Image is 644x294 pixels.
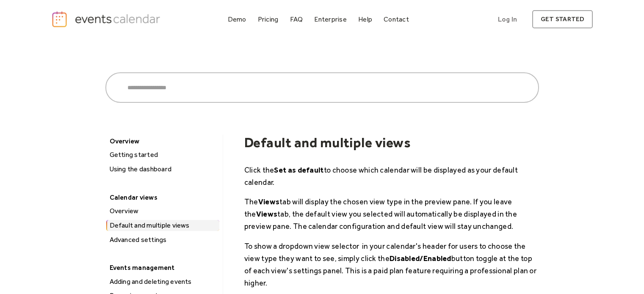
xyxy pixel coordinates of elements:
[532,10,593,28] a: get started
[355,14,376,25] a: Help
[287,14,307,25] a: FAQ
[244,135,539,151] h1: Default and multiple views
[290,17,303,22] div: FAQ
[107,164,219,175] div: Using the dashboard
[244,195,539,232] p: The tab will display the chosen view type in the preview pane. If you leave the tab, the default ...
[106,220,219,231] a: Default and multiple views
[107,206,219,217] div: Overview
[390,254,451,263] strong: Disabled/Enabled
[105,261,218,274] div: Events management
[380,14,412,25] a: Contact
[384,17,409,22] div: Contact
[107,220,219,231] div: Default and multiple views
[107,276,219,287] div: Adding and deleting events
[256,209,278,218] strong: Views
[311,14,350,25] a: Enterprise
[274,165,323,174] strong: Set as default
[224,14,250,25] a: Demo
[358,17,372,22] div: Help
[106,164,219,175] a: Using the dashboard
[254,14,282,25] a: Pricing
[258,17,279,22] div: Pricing
[106,234,219,245] a: Advanced settings
[244,240,539,289] p: To show a dropdown view selector in your calendar's header for users to choose the view type they...
[106,149,219,160] a: Getting started
[489,10,525,28] a: Log In
[258,197,280,206] strong: Views
[228,17,246,22] div: Demo
[106,206,219,217] a: Overview
[105,135,218,148] div: Overview
[314,17,346,22] div: Enterprise
[107,149,219,160] div: Getting started
[106,276,219,287] a: Adding and deleting events
[105,191,218,204] div: Calendar views
[107,234,219,245] div: Advanced settings
[51,11,163,28] a: home
[244,164,539,188] p: Click the to choose which calendar will be displayed as your default calendar.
